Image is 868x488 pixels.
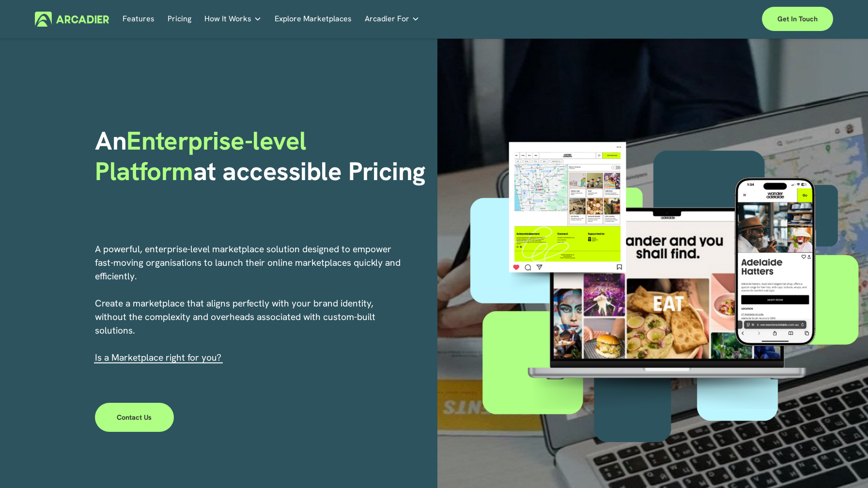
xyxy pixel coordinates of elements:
[35,12,109,27] img: Arcadier
[97,351,221,364] a: s a Marketplace right for you?
[168,12,191,27] a: Pricing
[95,351,221,364] span: I
[123,12,155,27] a: Features
[95,126,431,186] h1: An at accessible Pricing
[275,12,352,27] a: Explore Marketplaces
[762,7,833,31] a: Get in touch
[365,12,419,27] a: folder dropdown
[95,243,402,365] p: A powerful, enterprise-level marketplace solution designed to empower fast-moving organisations t...
[204,12,262,27] a: folder dropdown
[95,124,313,187] span: Enterprise-level Platform
[365,12,409,26] span: Arcadier For
[204,12,251,26] span: How It Works
[95,403,174,432] a: Contact Us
